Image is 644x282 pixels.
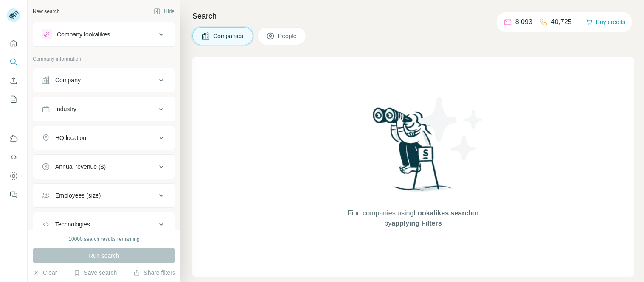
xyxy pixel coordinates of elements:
[586,16,625,28] button: Buy credits
[7,187,20,202] button: Feedback
[55,134,86,142] div: HQ location
[33,214,175,235] button: Technologies
[55,162,106,171] div: Annual revenue ($)
[55,76,81,84] div: Company
[192,10,634,22] h4: Search
[7,168,20,184] button: Dashboard
[55,105,76,113] div: Industry
[148,5,180,18] button: Hide
[551,17,572,27] p: 40,725
[515,17,532,27] p: 8,093
[413,209,472,217] span: Lookalikes search
[33,55,175,63] p: Company information
[133,268,175,277] button: Share filters
[33,128,175,148] button: HQ location
[55,220,90,229] div: Technologies
[7,131,20,146] button: Use Surfe on LinkedIn
[278,32,298,40] span: People
[7,54,20,70] button: Search
[33,156,175,177] button: Annual revenue ($)
[55,191,101,200] div: Employees (size)
[7,150,20,165] button: Use Surfe API
[369,105,457,200] img: Surfe Illustration - Woman searching with binoculars
[413,91,489,167] img: Surfe Illustration - Stars
[33,8,59,15] div: New search
[7,92,20,107] button: My lists
[68,235,139,243] div: 10000 search results remaining
[213,32,244,40] span: Companies
[33,24,175,45] button: Company lookalikes
[57,30,110,39] div: Company lookalikes
[33,99,175,119] button: Industry
[7,73,20,88] button: Enrich CSV
[73,268,117,277] button: Save search
[7,36,20,51] button: Quick start
[33,268,57,277] button: Clear
[345,208,481,229] span: Find companies using or by
[391,220,442,227] span: applying Filters
[33,70,175,90] button: Company
[33,185,175,206] button: Employees (size)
